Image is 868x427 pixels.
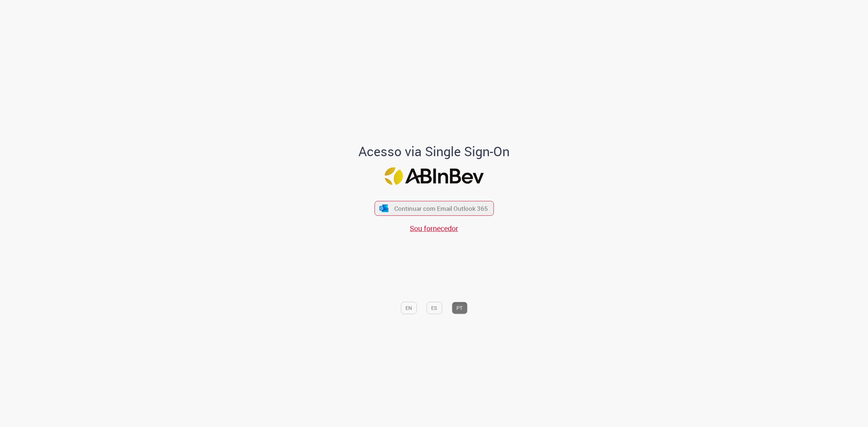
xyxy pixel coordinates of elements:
button: ícone Azure/Microsoft 360 Continuar com Email Outlook 365 [374,201,494,216]
img: ícone Azure/Microsoft 360 [379,204,389,212]
img: Logo ABInBev [384,167,484,185]
button: PT [452,302,467,314]
h1: Acesso via Single Sign-On [334,144,535,159]
a: Sou fornecedor [410,223,458,233]
span: Continuar com Email Outlook 365 [394,204,488,213]
button: EN [401,302,417,314]
button: ES [426,302,442,314]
